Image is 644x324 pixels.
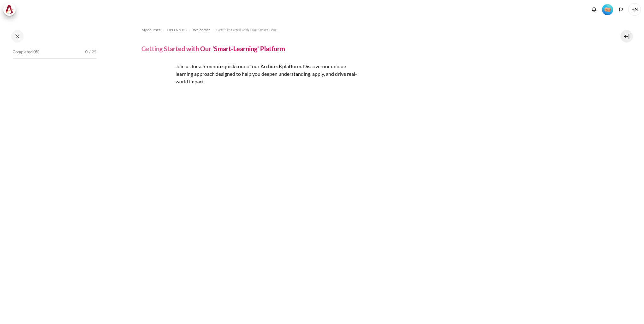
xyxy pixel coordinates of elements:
[141,25,599,35] nav: Navigation bar
[176,63,357,84] span: our unique learning approach designed to help you deepen understanding, apply, and drive real-wor...
[89,49,97,55] span: / 25
[3,3,19,16] a: Architeck Architeck
[628,3,641,16] a: User menu
[216,27,279,33] span: Getting Started with Our 'Smart-Learning' Platform
[589,5,599,14] div: Show notification window with no new notifications
[176,63,357,84] span: .
[167,26,187,34] a: OPO VN B3
[141,63,362,85] p: Join us for a 5-minute quick tour of our ArchitecK platform. Discover
[628,3,641,16] span: HN
[85,49,88,55] span: 0
[193,27,210,33] span: Welcome!
[141,45,285,53] h4: Getting Started with Our 'Smart-Learning' Platform
[141,27,160,33] span: My courses
[5,5,14,14] img: Architeck
[167,27,187,33] span: OPO VN B3
[602,4,613,15] img: Level #1
[141,63,173,94] img: platform logo
[141,26,160,34] a: My courses
[13,49,39,55] span: Completed 0%
[602,3,613,15] div: Level #1
[193,26,210,34] a: Welcome!
[616,5,626,14] button: Languages
[216,26,279,34] a: Getting Started with Our 'Smart-Learning' Platform
[599,3,616,15] a: Level #1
